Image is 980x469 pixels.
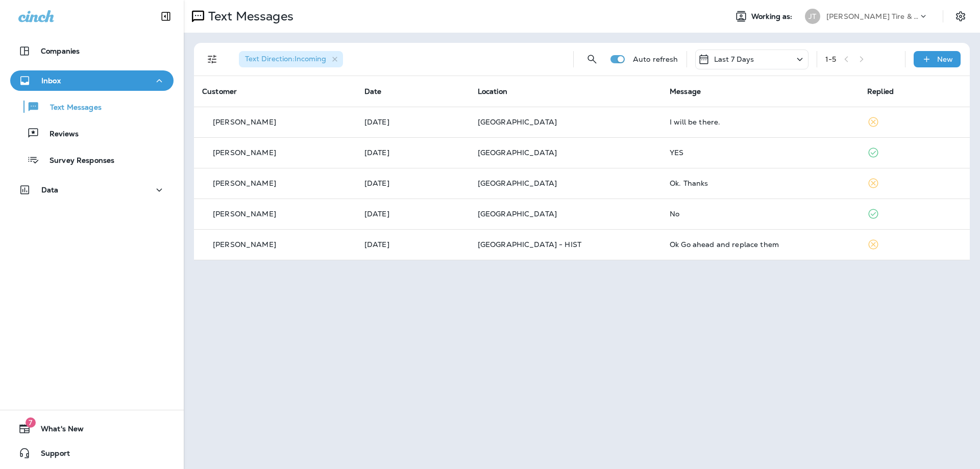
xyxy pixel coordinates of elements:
[213,240,276,249] p: [PERSON_NAME]
[10,443,174,463] button: Support
[39,156,114,166] p: Survey Responses
[39,130,79,139] p: Reviews
[10,70,174,91] button: Inbox
[670,240,851,249] div: Ok Go ahead and replace them
[670,210,851,218] div: No
[213,179,276,187] p: [PERSON_NAME]
[40,103,102,113] p: Text Messages
[239,51,343,67] div: Text Direction:Incoming
[245,54,326,63] span: Text Direction : Incoming
[10,41,174,61] button: Companies
[213,118,276,126] p: [PERSON_NAME]
[478,179,557,188] span: [GEOGRAPHIC_DATA]
[213,210,276,218] p: [PERSON_NAME]
[670,118,851,126] div: I will be there.
[867,87,894,96] span: Replied
[478,117,557,127] span: [GEOGRAPHIC_DATA]
[751,12,795,21] span: Working as:
[937,55,953,63] p: New
[41,77,61,85] p: Inbox
[41,186,59,194] p: Data
[478,148,557,157] span: [GEOGRAPHIC_DATA]
[670,87,701,96] span: Message
[41,47,80,55] p: Companies
[202,87,237,96] span: Customer
[364,210,461,218] p: Oct 8, 2025 09:02 AM
[364,118,461,126] p: Oct 12, 2025 12:56 PM
[204,9,293,24] p: Text Messages
[364,149,461,157] p: Oct 9, 2025 05:21 PM
[670,149,851,157] div: YES
[826,12,918,20] p: [PERSON_NAME] Tire & Auto
[478,87,507,96] span: Location
[10,96,174,117] button: Text Messages
[951,7,970,26] button: Settings
[825,55,836,63] div: 1 - 5
[213,149,276,157] p: [PERSON_NAME]
[478,209,557,218] span: [GEOGRAPHIC_DATA]
[364,87,382,96] span: Date
[26,417,36,428] span: 7
[714,55,754,63] p: Last 7 Days
[805,9,820,24] div: JT
[202,49,223,69] button: Filters
[10,418,174,439] button: 7What's New
[478,240,581,249] span: [GEOGRAPHIC_DATA] - HIST
[10,122,174,144] button: Reviews
[364,179,461,187] p: Oct 8, 2025 02:15 PM
[10,180,174,200] button: Data
[364,240,461,249] p: Oct 6, 2025 09:47 AM
[10,149,174,170] button: Survey Responses
[582,49,602,69] button: Search Messages
[31,425,84,437] span: What's New
[31,449,70,461] span: Support
[670,179,851,187] div: Ok. Thanks
[152,6,180,27] button: Collapse Sidebar
[633,55,678,63] p: Auto refresh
